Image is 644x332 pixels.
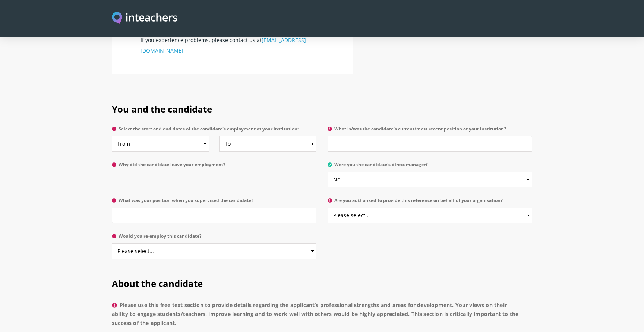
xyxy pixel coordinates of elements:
label: Were you the candidate's direct manager? [328,162,532,172]
p: If you navigate away from this form before submitting it, anything you have typed in will be lost... [141,1,344,74]
span: About the candidate [112,277,203,290]
span: You and the candidate [112,103,212,115]
label: Why did the candidate leave your employment? [112,162,316,172]
label: Select the start and end dates of the candidate's employment at your institution: [112,126,316,136]
label: What was your position when you supervised the candidate? [112,198,316,208]
label: Please use this free text section to provide details regarding the applicant’s professional stren... [112,301,532,332]
label: Are you authorised to provide this reference on behalf of your organisation? [328,198,532,208]
img: Inteachers [112,12,177,25]
label: Would you re-employ this candidate? [112,234,316,243]
label: What is/was the candidate's current/most recent position at your institution? [328,126,532,136]
a: Visit this site's homepage [112,12,177,25]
